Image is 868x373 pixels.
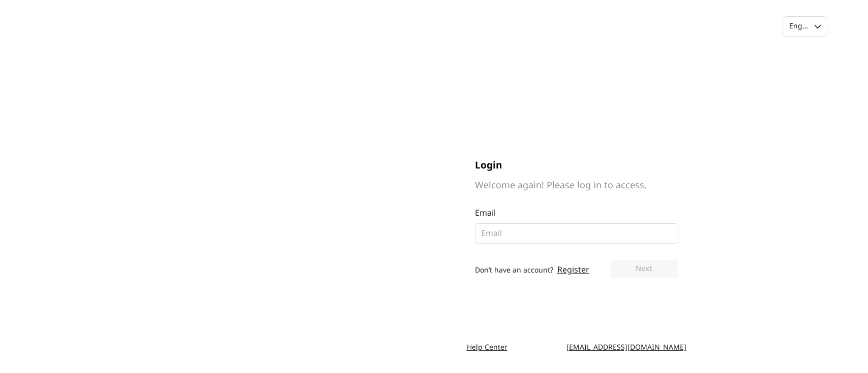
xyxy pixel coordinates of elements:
a: Register [557,264,589,276]
input: Email [481,227,664,240]
p: Email [475,207,678,219]
span: Don’t have an account? [475,265,553,276]
div: English [789,21,808,31]
a: [EMAIL_ADDRESS][DOMAIN_NAME] [558,338,695,357]
img: yH5BAEAAAAALAAAAAABAAEAAAIBRAA7 [563,110,590,138]
button: Next [610,260,678,278]
span: Login [475,160,678,172]
span: Welcome again! Please log in to access. [475,180,678,192]
a: Help Center [459,338,516,357]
